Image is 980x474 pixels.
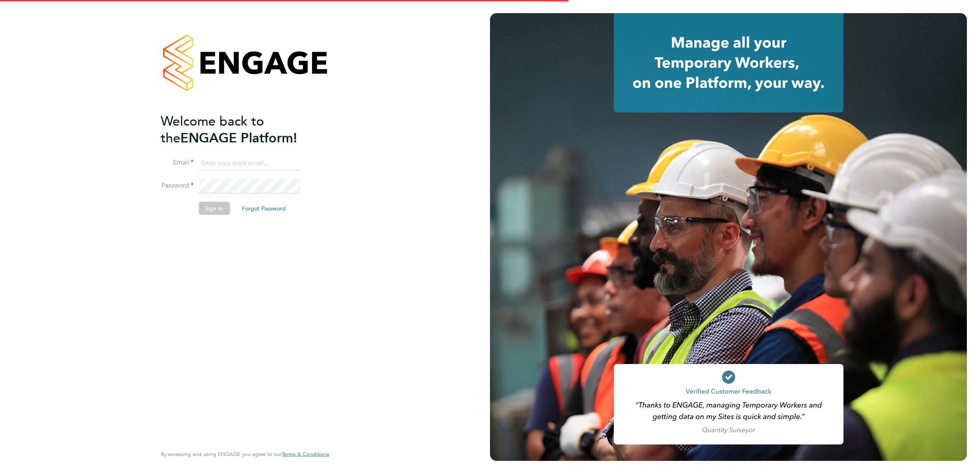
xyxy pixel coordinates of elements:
span: Welcome back to the [161,113,264,146]
input: Enter your work email... [198,156,300,171]
span: By accessing and using ENGAGE you agree to our [161,451,329,458]
label: Password [161,181,194,190]
label: Email [161,158,194,167]
a: Terms & Conditions [282,451,329,458]
button: Sign In [198,202,230,215]
button: Forgot Password [235,202,292,215]
h2: ENGAGE Platform! [161,112,321,146]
